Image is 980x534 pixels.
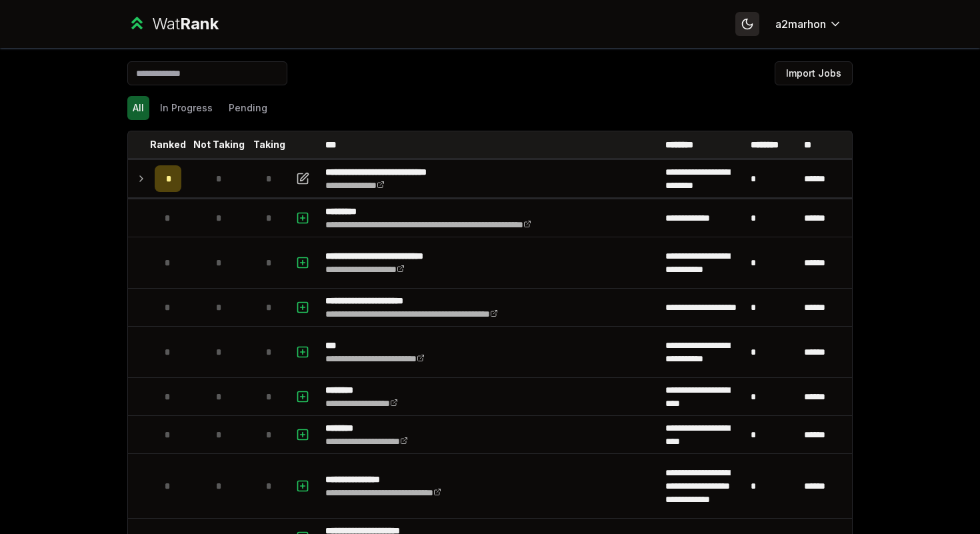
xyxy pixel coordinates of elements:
p: Ranked [150,138,186,151]
a: WatRank [127,13,219,35]
button: In Progress [155,96,218,120]
p: Taking [253,138,285,151]
span: a2marhon [775,16,826,32]
button: Import Jobs [775,61,853,85]
span: Rank [180,14,219,33]
button: a2marhon [765,12,853,36]
button: All [127,96,149,120]
button: Pending [223,96,273,120]
div: Wat [152,13,219,35]
p: Not Taking [193,138,245,151]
